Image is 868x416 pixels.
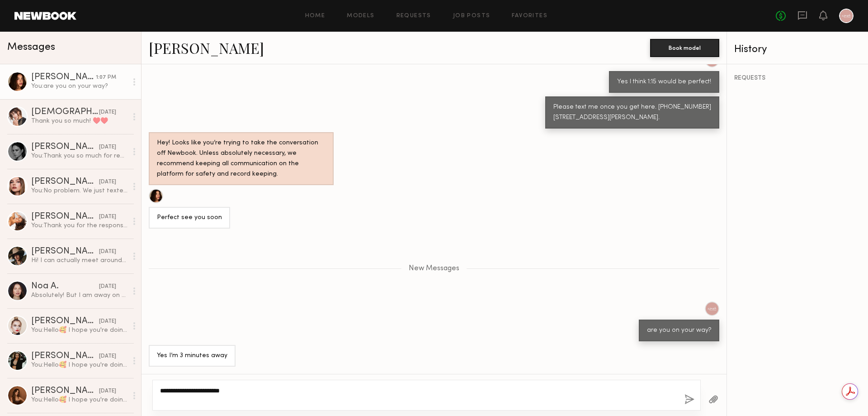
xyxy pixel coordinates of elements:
[31,352,99,361] div: [PERSON_NAME]
[650,39,719,57] button: Book model
[31,82,127,91] div: You: are you on your way?
[647,325,711,336] div: are you on your way?
[99,178,116,186] div: [DATE]
[31,247,99,256] div: [PERSON_NAME]
[157,213,222,223] div: Perfect see you soon
[31,396,127,404] div: You: Hello🥰 I hope you're doing well! I’m reaching out from A.Peach, a women’s wholesale clothing...
[31,186,127,195] div: You: No problem. We just texted you
[149,38,264,57] a: [PERSON_NAME]
[99,248,116,256] div: [DATE]
[734,44,861,55] div: History
[453,13,491,19] a: Job Posts
[157,351,227,361] div: Yes I’m 3 minutes away
[31,212,99,221] div: [PERSON_NAME]
[409,265,459,273] span: New Messages
[99,108,116,117] div: [DATE]
[31,291,127,300] div: Absolutely! But I am away on vacation until the [DATE]:)
[396,13,431,19] a: Requests
[617,77,711,87] div: Yes I think 1:15 would be perfect!
[512,13,547,19] a: Favorites
[31,326,127,335] div: You: Hello🥰 I hope you're doing well! I’m reaching out from A.Peach, a women’s wholesale clothing...
[31,143,99,152] div: [PERSON_NAME]
[31,282,99,291] div: Noa A.
[650,43,719,51] a: Book model
[734,75,861,81] div: REQUESTS
[347,13,374,19] a: Models
[31,177,99,186] div: [PERSON_NAME]
[305,13,325,19] a: Home
[31,256,127,265] div: Hi! I can actually meet around 10:30 if that works better otherwise we can keep 12 pm
[96,73,116,82] div: 1:07 PM
[31,152,127,160] div: You: Thank you so much for reaching out! For now, we’re moving forward with a slightly different ...
[157,138,325,180] div: Hey! Looks like you’re trying to take the conversation off Newbook. Unless absolutely necessary, ...
[99,143,116,152] div: [DATE]
[99,213,116,221] div: [DATE]
[99,352,116,361] div: [DATE]
[553,102,711,123] div: Please text me once you get here. [PHONE_NUMBER] [STREET_ADDRESS][PERSON_NAME].
[99,387,116,396] div: [DATE]
[99,282,116,291] div: [DATE]
[99,317,116,326] div: [DATE]
[31,387,99,396] div: [PERSON_NAME]
[31,317,99,326] div: [PERSON_NAME]
[31,117,127,125] div: Thank you so much! ♥️♥️
[31,73,96,82] div: [PERSON_NAME]
[31,108,99,117] div: [DEMOGRAPHIC_DATA][PERSON_NAME]
[31,361,127,369] div: You: Hello🥰 I hope you're doing well! I’m reaching out from A.Peach, a women’s wholesale clothing...
[7,42,55,53] span: Messages
[31,221,127,230] div: You: Thank you for the response!😍 Our photoshoots are for e-commerce and include both photos and ...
